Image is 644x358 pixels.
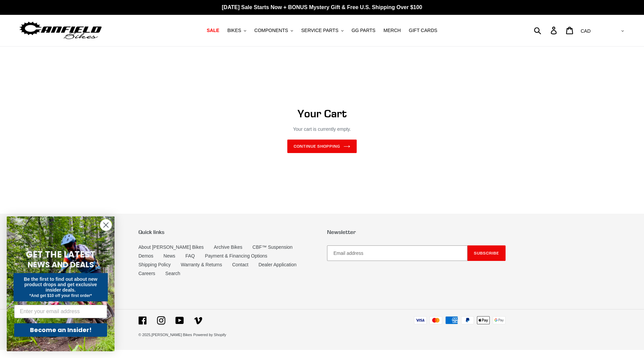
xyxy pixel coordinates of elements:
a: Payment & Financing Options [205,253,267,259]
a: GG PARTS [348,26,379,35]
p: Your cart is currently empty. [157,126,487,133]
input: Enter your email address [14,305,107,318]
a: Powered by Shopify [193,333,226,337]
span: *And get $10 off your first order* [29,293,92,298]
h1: Your Cart [157,107,487,120]
small: © 2025, [138,333,192,337]
span: COMPONENTS [254,28,288,33]
span: GET THE LATEST [26,248,95,261]
button: COMPONENTS [251,26,296,35]
a: Warranty & Returns [181,262,222,267]
a: About [PERSON_NAME] Bikes [138,244,204,250]
a: Demos [138,253,153,259]
p: Quick links [138,229,317,235]
a: SALE [203,26,223,35]
span: SERVICE PARTS [301,28,338,33]
span: GG PARTS [352,28,376,33]
a: [PERSON_NAME] Bikes [152,333,192,337]
button: Become an Insider! [14,323,107,337]
input: Search [538,23,555,38]
a: MERCH [380,26,404,35]
a: Dealer Application [258,262,296,267]
a: Continue shopping [287,140,357,153]
a: Shipping Policy [138,262,171,267]
a: News [163,253,175,259]
input: Email address [327,245,468,261]
p: Newsletter [327,229,506,235]
span: Subscribe [474,250,499,256]
a: Archive Bikes [214,244,243,250]
span: MERCH [384,28,401,33]
span: Be the first to find out about new product drops and get exclusive insider deals. [24,276,98,293]
a: Careers [138,271,155,276]
button: SERVICE PARTS [298,26,347,35]
span: GIFT CARDS [409,28,438,33]
button: Subscribe [468,245,506,261]
a: Search [165,271,180,276]
button: Close dialog [100,219,112,231]
span: BIKES [227,28,241,33]
a: FAQ [185,253,195,259]
span: SALE [207,28,219,33]
a: GIFT CARDS [406,26,441,35]
span: NEWS AND DEALS [28,259,94,270]
a: CBF™ Suspension [253,244,293,250]
a: Contact [232,262,248,267]
img: Canfield Bikes [19,20,103,41]
button: BIKES [224,26,250,35]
